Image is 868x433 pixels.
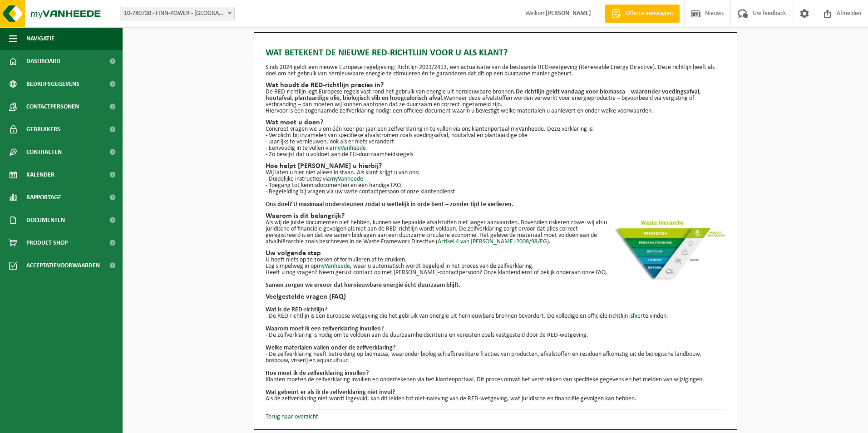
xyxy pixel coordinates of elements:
[26,254,100,277] span: Acceptatievoorwaarden
[266,170,725,176] p: Wij laten u hier niet alleen in staan. Als klant krijgt u van ons:
[266,182,725,189] p: - Toegang tot kennisdocumenten en een handige FAQ
[266,377,725,383] p: Klanten moeten de zelfverklaring invullen en ondertekenen via het klantenportaal. Dit proces omva...
[546,10,591,17] strong: [PERSON_NAME]
[266,212,725,220] h2: Waarom is dit belangrijk?
[266,351,725,364] p: - De zelfverklaring heeft betrekking op biomassa, waaronder biologisch afbreekbare fracties van p...
[266,119,725,126] h2: Wat moet u doen?
[317,263,350,270] a: myVanheede
[120,7,235,20] span: 10-780730 - FINN-POWER - NAZARETH
[266,89,725,108] p: De RED-richtlijn legt Europese regels vast rond het gebruik van energie uit hernieuwbare bronnen....
[266,139,725,145] p: - Jaarlijks te vernieuwen, ook als er niets verandert
[266,176,725,182] p: - Duidelijke instructies via
[266,306,327,313] b: Wat is de RED-richtlijn?
[266,250,725,257] h2: Uw volgende stap
[266,313,725,320] p: - De RED-richtlijn is een Europese wetgeving die het gebruik van energie uit hernieuwbare bronnen...
[266,108,725,114] p: Hiervoor is een zogenaamde zelfverklaring nodig: een officieel document waarin u bevestigt welke ...
[26,186,61,209] span: Rapportage
[633,313,643,320] a: hier
[26,73,79,95] span: Bedrijfsgegevens
[266,282,460,289] b: Samen zorgen we ervoor dat hernieuwbare energie écht duurzaam blijft.
[26,231,68,254] span: Product Shop
[266,389,395,396] b: Wat gebeurt er als ik de zelfverklaring niet invul?
[266,152,725,158] p: - Zo bewijst dat u voldoet aan de EU-duurzaamheidsregels
[266,64,725,77] p: Sinds 2024 geldt een nieuwe Europese regelgeving: Richtlijn 2023/2413, een actualisatie van de be...
[333,145,366,152] a: myVanheede
[266,257,725,270] p: U hoeft niets op te zoeken of formulieren af te drukken. Log simpelweg in op , waar u automatisch...
[266,344,395,351] b: Welke materialen vallen onder de zelfverklaring?
[438,238,547,245] a: Artikel 4 van [PERSON_NAME] 2008/98/EG
[266,189,725,195] p: - Begeleiding bij vragen via uw vaste contactpersoon of onze klantendienst
[266,145,725,152] p: - Eenvoudig in te vullen via
[266,370,369,377] b: Hoe moet ik de zelfverklaring invullen?
[266,270,725,276] p: Heeft u nog vragen? Neem gerust contact op met [PERSON_NAME]-contactpersoon? Onze klantendienst o...
[266,46,508,60] span: Wat betekent de nieuwe RED-richtlijn voor u als klant?
[266,82,725,89] h2: Wat houdt de RED-richtlijn precies in?
[26,50,60,73] span: Dashboard
[266,201,513,208] strong: Ons doel? U maximaal ondersteunen zodat u wettelijk in orde bent – zonder tijd te verliezen.
[266,332,725,339] p: - De zelfverklaring is nodig om te voldoen aan de duurzaamheidscriteria en vereisten zoals vastge...
[605,5,680,23] a: Offerte aanvragen
[266,293,725,300] h2: Veelgestelde vragen (FAQ)
[26,118,60,141] span: Gebruikers
[266,413,318,420] a: Terug naar overzicht
[26,95,79,118] span: Contactpersonen
[266,325,384,332] b: Waarom moet ik een zelfverklaring invullen?
[330,176,363,182] a: myVanheede
[623,9,675,18] span: Offerte aanvragen
[266,133,725,139] p: - Verplicht bij inzamelen van specifieke afvalstromen zoals voedingsafval, houtafval en plantaard...
[266,126,725,133] p: Concreet vragen we u om één keer per jaar een zelfverklaring in te vullen via ons klantenportaal ...
[26,163,54,186] span: Kalender
[26,27,54,50] span: Navigatie
[266,89,701,102] strong: De richtlijn geldt vandaag voor biomassa – waaronder voedingsafval, houtafval, plantaardige olie,...
[266,396,725,402] p: Als de zelfverklaring niet wordt ingevuld, kan dit leiden tot niet-naleving van de RED-wetgeving,...
[266,220,725,245] p: Als wij de juiste documenten niet hebben, kunnen we bepaalde afvalstoffen niet langer aanvaarden....
[266,162,725,170] h2: Hoe helpt [PERSON_NAME] u hierbij?
[26,209,65,231] span: Documenten
[120,7,234,20] span: 10-780730 - FINN-POWER - NAZARETH
[26,141,62,163] span: Contracten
